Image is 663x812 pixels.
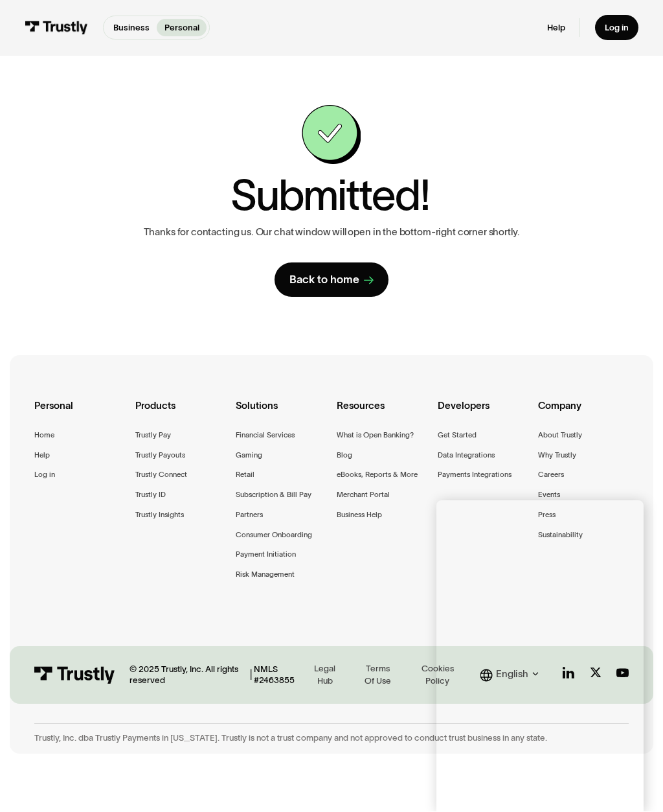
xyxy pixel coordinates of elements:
div: Products [135,399,226,429]
a: Trustly ID [135,489,166,502]
p: Personal [164,22,199,35]
a: Careers [538,469,564,481]
div: Back to home [289,273,359,287]
a: Business Help [337,509,382,522]
div: Company [538,399,629,429]
a: About Trustly [538,430,582,442]
a: Payments Integrations [438,469,511,481]
a: Risk Management [236,569,295,581]
p: Business [113,22,150,35]
a: Cookies Policy [414,662,460,690]
div: | [250,668,252,683]
a: Business [106,19,157,37]
a: Get Started [438,430,477,442]
a: Gaming [236,450,262,462]
a: Trustly Pay [135,430,171,442]
a: Retail [236,469,254,481]
a: eBooks, Reports & More [337,469,418,481]
a: Personal [157,19,207,37]
div: Cookies Policy [418,664,457,688]
img: Trustly Logo [25,21,88,35]
h1: Submitted! [230,174,429,217]
iframe: Chat Window [436,501,644,812]
a: Trustly Connect [135,469,187,481]
a: Help [34,450,50,462]
a: Back to home [275,263,388,297]
a: Events [538,489,560,502]
a: Help [547,23,565,34]
div: Personal [34,399,125,429]
div: Trustly, Inc. dba Trustly Payments in [US_STATE]. Trustly is not a trust company and not approved... [34,733,629,744]
a: Data Integrations [438,450,495,462]
div: Solutions [236,399,326,429]
a: Payment Initiation [236,549,296,561]
a: Log in [34,469,55,481]
a: Merchant Portal [337,489,390,502]
p: Thanks for contacting us. Our chat window will open in the bottom-right corner shortly. [144,227,520,238]
img: Trustly Logo [34,667,115,684]
div: Resources [337,399,427,429]
a: Partners [236,509,263,522]
a: Legal Hub [308,662,341,690]
a: Financial Services [236,430,295,442]
a: Home [34,430,54,442]
a: Why Trustly [538,450,576,462]
div: Developers [438,399,528,429]
a: Trustly Insights [135,509,184,522]
div: Terms Of Use [360,664,396,688]
div: Log in [605,23,629,34]
div: © 2025 Trustly, Inc. All rights reserved [129,664,247,686]
a: Log in [595,16,638,41]
a: Consumer Onboarding [236,529,312,542]
div: Legal Hub [311,664,338,688]
div: NMLS #2463855 [254,664,308,686]
a: Trustly Payouts [135,450,185,462]
a: Blog [337,450,352,462]
a: Subscription & Bill Pay [236,489,311,502]
a: Terms Of Use [356,662,399,690]
a: What is Open Banking? [337,430,414,442]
